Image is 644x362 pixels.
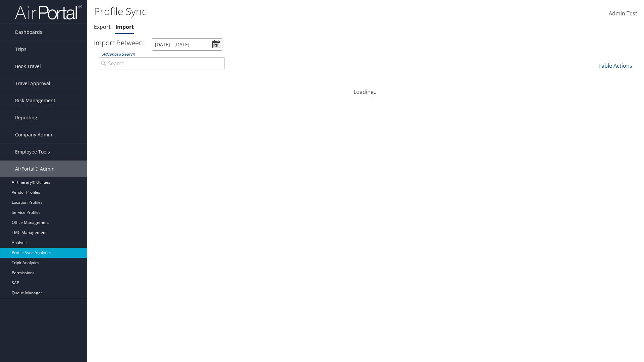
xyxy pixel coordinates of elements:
[15,4,82,20] img: airportal-logo.png
[115,23,134,31] a: Import
[94,38,145,47] h3: Import Between:
[598,62,632,69] a: Table Actions
[15,126,52,143] span: Company Admin
[94,80,637,96] div: Loading...
[609,3,637,24] a: Admin Test
[94,4,456,18] h1: Profile Sync
[15,92,55,109] span: Risk Management
[99,57,225,69] input: Advanced Search
[15,41,26,58] span: Trips
[15,161,55,177] span: AirPortal® Admin
[15,109,37,126] span: Reporting
[609,10,637,17] span: Admin Test
[15,75,50,92] span: Travel Approval
[94,23,111,31] a: Export
[152,38,222,51] input: [DATE] - [DATE]
[15,58,41,75] span: Book Travel
[15,24,42,41] span: Dashboards
[102,51,135,57] a: Advanced Search
[15,143,50,160] span: Employee Tools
